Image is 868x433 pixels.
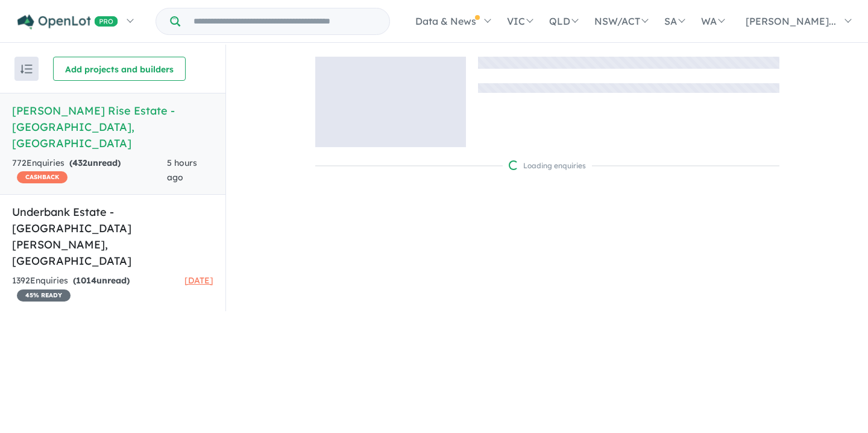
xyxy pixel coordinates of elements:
input: Try estate name, suburb, builder or developer [183,8,387,34]
span: 1014 [76,275,96,286]
div: 772 Enquir ies [12,156,167,185]
strong: ( unread) [73,275,130,286]
span: [DATE] [184,275,213,286]
button: Add projects and builders [53,57,186,81]
img: sort.svg [20,65,33,74]
img: Openlot PRO Logo White [17,14,118,30]
span: [PERSON_NAME]... [746,15,836,27]
h5: [PERSON_NAME] Rise Estate - [GEOGRAPHIC_DATA] , [GEOGRAPHIC_DATA] [12,103,213,151]
div: 1392 Enquir ies [12,274,184,303]
div: Loading enquiries [509,160,586,172]
span: 432 [72,157,87,168]
span: CASHBACK [17,171,68,183]
span: 45 % READY [17,289,71,302]
h5: Underbank Estate - [GEOGRAPHIC_DATA][PERSON_NAME] , [GEOGRAPHIC_DATA] [12,204,213,269]
span: 5 hours ago [167,157,197,183]
strong: ( unread) [69,157,121,168]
